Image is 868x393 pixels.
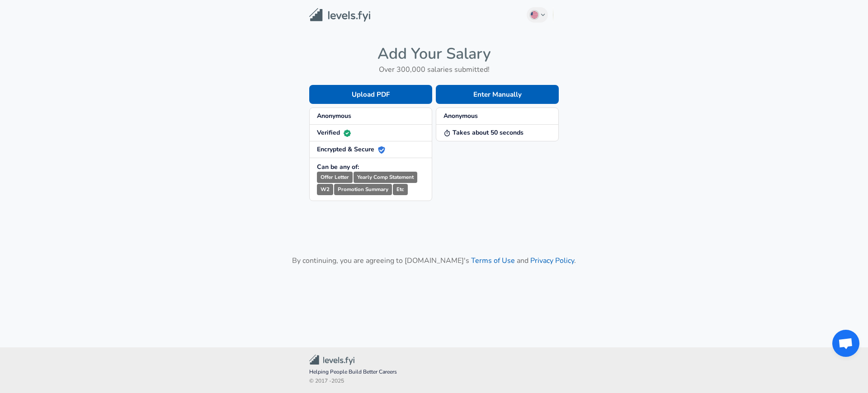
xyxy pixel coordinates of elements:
[527,7,548,23] button: English (US)
[317,163,359,171] strong: Can be any of:
[309,368,559,377] span: Helping People Build Better Careers
[354,172,417,183] small: Yearly Comp Statement
[309,63,559,76] h6: Over 300,000 salaries submitted!
[309,8,370,22] img: Levels.fyi
[530,256,574,266] a: Privacy Policy
[309,44,559,63] h4: Add Your Salary
[471,256,515,266] a: Terms of Use
[309,355,354,365] img: Levels.fyi Community
[309,377,559,386] span: © 2017 - 2025
[531,11,538,19] img: English (US)
[443,112,478,120] strong: Anonymous
[317,112,351,120] strong: Anonymous
[317,172,353,183] small: Offer Letter
[393,184,408,195] small: Etc
[317,145,385,154] strong: Encrypted & Secure
[317,128,351,137] strong: Verified
[317,184,333,195] small: W2
[443,128,524,137] strong: Takes about 50 seconds
[832,330,859,357] div: Open chat
[436,85,559,104] button: Enter Manually
[334,184,392,195] small: Promotion Summary
[309,85,432,104] button: Upload PDF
